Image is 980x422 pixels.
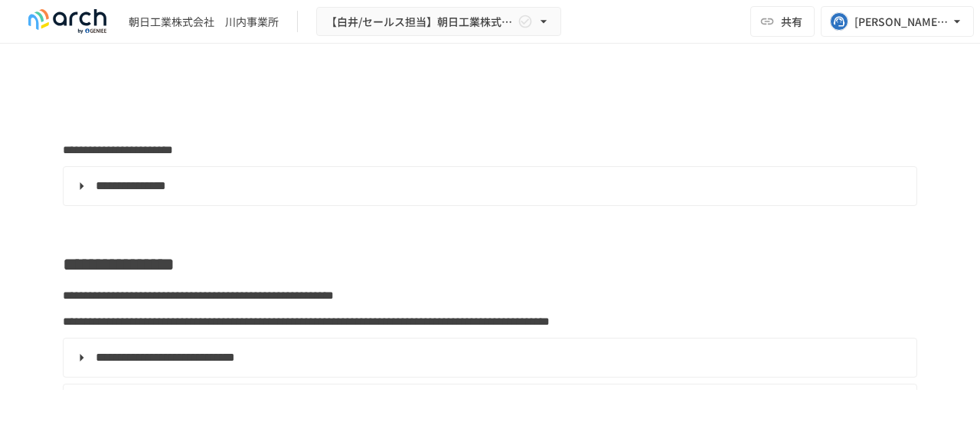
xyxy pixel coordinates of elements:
[854,12,949,31] div: [PERSON_NAME][EMAIL_ADDRESS][DOMAIN_NAME]
[821,6,974,37] button: [PERSON_NAME][EMAIL_ADDRESS][DOMAIN_NAME]
[18,9,116,34] img: logo-default@2x-9cf2c760.svg
[750,6,815,37] button: 共有
[129,14,279,30] div: 朝日工業株式会社 川内事業所
[316,7,561,37] button: 【白井/セールス担当】朝日工業株式会社様_初期設定サポート
[781,13,802,30] span: 共有
[326,12,514,31] span: 【白井/セールス担当】朝日工業株式会社様_初期設定サポート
